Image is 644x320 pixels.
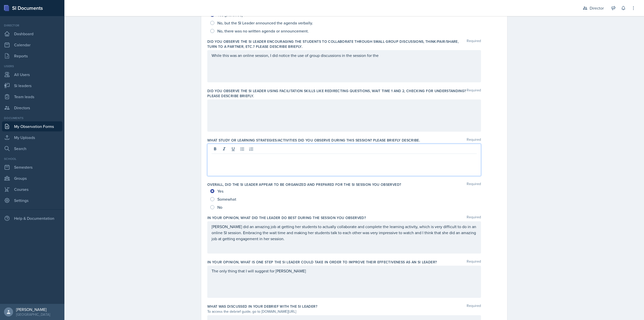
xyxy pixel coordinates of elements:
a: Calendar [2,40,62,50]
div: Director [2,23,62,28]
div: To access the debrief guide, go to [DOMAIN_NAME][URL] [207,309,481,314]
div: Users [2,64,62,68]
span: Required [467,304,481,309]
label: What study or learning strategies/activities did you observe during this session? Please briefly ... [207,138,420,143]
span: Required [467,215,481,220]
a: Directors [2,103,62,113]
p: While this was an online session, I did notice the use of group discussions in the session for the [212,52,477,58]
span: Yes [217,189,223,194]
div: [PERSON_NAME] [16,307,50,312]
a: Groups [2,173,62,183]
label: What was discussed in your debrief with the SI Leader? [207,304,317,309]
a: Settings [2,195,62,205]
p: The only thing that I will suggest for [PERSON_NAME] [212,268,477,274]
a: Search [2,144,62,154]
div: Help & Documentation [2,213,62,223]
span: Somewhat [217,197,236,202]
span: Required [467,182,481,187]
span: Required [467,138,481,143]
div: Director [590,5,604,11]
span: Required [467,39,481,49]
span: Yes (preferred) [217,12,243,17]
span: Required [467,88,481,98]
label: Did you observe the SI Leader using facilitation skills like redirecting questions, wait time 1 a... [207,88,467,98]
span: No [217,205,222,210]
div: School [2,157,62,161]
a: My Uploads [2,132,62,143]
a: Si leaders [2,81,62,91]
span: No, but the SI Leader announced the agenda verbally. [217,20,313,25]
a: Semesters [2,162,62,172]
span: No, there was no written agenda or announcement. [217,28,309,33]
label: In your opinion, what is ONE step the SI Leader could take in order to improve their effectivenes... [207,260,437,265]
label: Did you observe the SI Leader encouraging the students to collaborate through small group discuss... [207,39,467,49]
div: [GEOGRAPHIC_DATA] [16,312,50,317]
label: In your opinion, what did the leader do BEST during the session you observed? [207,215,366,220]
div: Documents [2,116,62,120]
label: Overall, did the SI Leader appear to be organized and prepared for the SI Session you observed? [207,182,401,187]
a: Dashboard [2,29,62,39]
a: My Observation Forms [2,121,62,131]
a: Courses [2,184,62,194]
a: Reports [2,51,62,61]
a: All Users [2,69,62,80]
a: Team leads [2,92,62,102]
p: [PERSON_NAME] did an amazing job at getting her students to actually collaborate and complete the... [212,224,477,242]
span: Required [467,260,481,265]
